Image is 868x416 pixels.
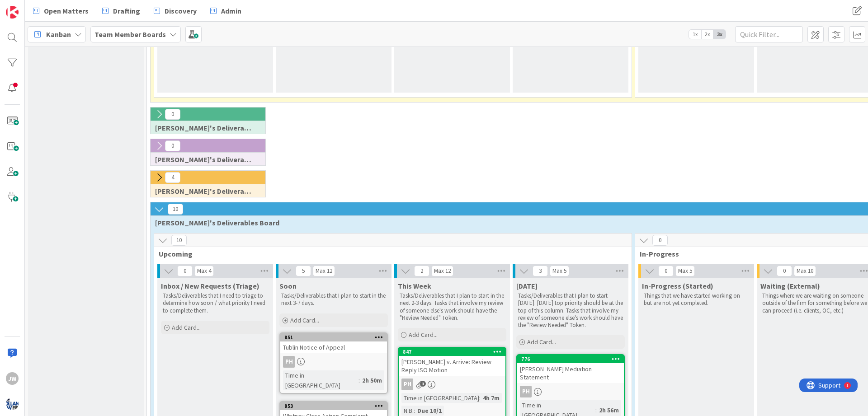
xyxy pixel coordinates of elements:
span: 0 [165,140,180,151]
div: Time in [GEOGRAPHIC_DATA] [401,393,479,403]
div: Due 10/1 [415,406,444,416]
div: 847 [399,348,505,356]
div: 1 [47,4,49,11]
span: 0 [658,266,674,276]
span: Upcoming [159,249,620,258]
span: 4 [165,172,180,183]
span: Open Matters [44,5,89,16]
span: : [359,375,360,385]
div: N.B. [401,406,414,416]
p: Things where we are waiting on someone outside of the firm for something before we can proceed (i... [762,292,867,314]
a: Discovery [148,3,202,19]
img: avatar [6,397,19,410]
span: 2 [414,266,429,276]
span: 0 [777,266,792,276]
span: Jessica's Deliverables Board [155,155,254,164]
div: PH [517,386,624,397]
div: Max 5 [552,269,566,273]
div: 2h 56m [597,405,621,415]
div: Max 12 [316,269,332,273]
input: Quick Filter... [735,26,803,42]
span: 10 [168,204,183,215]
span: 1x [689,30,701,39]
span: Add Card... [290,316,319,324]
div: 853 [280,402,387,410]
div: 847[PERSON_NAME] v. Arrive: Review Reply ISO Motion [399,348,505,376]
span: Add Card... [409,331,438,339]
div: Tublin Notice of Appeal [280,341,387,353]
p: Tasks/Deliverables that I plan to start in the next 3-7 days. [281,292,386,307]
span: : [595,405,597,415]
div: JW [6,372,19,385]
span: 3 [533,266,548,276]
div: PH [520,386,532,397]
span: 0 [165,109,180,120]
div: Max 5 [678,269,692,273]
span: Support [19,1,41,12]
div: PH [399,379,505,390]
span: Add Card... [172,323,201,332]
span: Manny's Deliverables Board [155,187,254,196]
span: : [479,393,481,403]
span: Discovery [165,5,197,16]
div: 776 [517,355,624,363]
img: Visit kanbanzone.com [6,6,19,19]
span: 0 [652,235,668,246]
span: Soon [279,281,297,290]
p: Tasks/Deliverables that I plan to start in the next 2-3 days. Tasks that involve my review of som... [400,292,505,322]
div: 853 [284,403,387,409]
span: Today [516,281,538,290]
div: 851Tublin Notice of Appeal [280,333,387,353]
div: 776 [521,356,624,362]
a: Open Matters [28,3,94,19]
div: Time in [GEOGRAPHIC_DATA] [283,370,359,390]
p: Things that we have started working on but are not yet completed. [644,292,749,307]
span: Add Card... [527,338,556,346]
div: 776[PERSON_NAME] Mediation Statement [517,355,624,383]
span: 10 [171,235,187,246]
div: 851 [280,333,387,341]
span: 1 [420,381,426,387]
div: Max 12 [434,269,451,273]
span: Waiting (External) [760,281,820,290]
div: Max 10 [797,269,813,273]
div: Max 4 [197,269,211,273]
span: This Week [398,281,431,290]
div: 847 [403,349,505,355]
a: Drafting [97,3,146,19]
div: [PERSON_NAME] v. Arrive: Review Reply ISO Motion [399,356,505,376]
span: Admin [221,5,241,16]
div: PH [283,356,295,368]
span: Kanban [46,29,71,40]
span: 3x [713,30,726,39]
p: Tasks/Deliverables that I need to triage to determine how soon / what priority I need to complete... [163,292,268,314]
span: Inbox / New Requests (Triage) [161,281,259,290]
span: : [414,406,415,416]
span: 5 [296,266,311,276]
div: [PERSON_NAME] Mediation Statement [517,363,624,383]
a: Admin [205,3,247,19]
p: Tasks/Deliverables that I plan to start [DATE]. [DATE] top priority should be at the top of this ... [518,292,623,329]
div: 851 [284,334,387,341]
span: 2x [701,30,713,39]
div: PH [401,379,413,390]
span: Drafting [113,5,140,16]
b: Team Member Boards [94,30,166,39]
span: Ann's Deliverables Board [155,123,254,132]
span: 0 [177,266,193,276]
a: 851Tublin Notice of AppealPHTime in [GEOGRAPHIC_DATA]:2h 50m [279,332,388,394]
div: PH [280,356,387,368]
div: 2h 50m [360,375,384,385]
span: In-Progress (Started) [642,281,713,290]
div: 4h 7m [481,393,502,403]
